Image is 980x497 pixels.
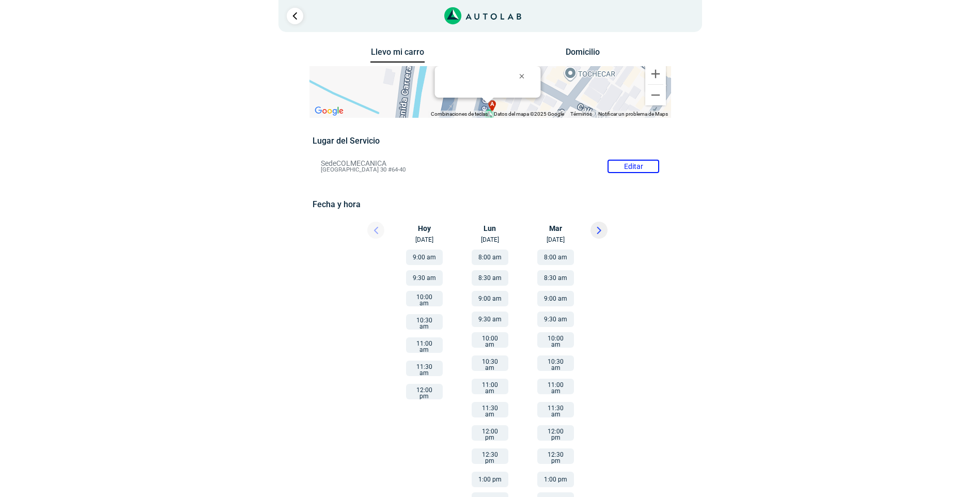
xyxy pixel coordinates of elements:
[494,111,564,117] span: Datos del mapa ©2025 Google
[472,472,508,487] button: 1:00 pm
[511,64,536,88] button: Cerrar
[406,291,443,306] button: 10:00 am
[598,111,668,117] a: Notificar un problema de Maps
[472,291,508,306] button: 9:00 am
[406,314,443,330] button: 10:30 am
[431,111,488,118] button: Combinaciones de teclas
[537,379,574,394] button: 11:00 am
[406,361,443,376] button: 11:30 am
[312,104,346,118] a: Abre esta zona en Google Maps (se abre en una nueva ventana)
[370,47,425,63] button: Llevo mi carro
[472,402,508,417] button: 11:30 am
[537,332,574,348] button: 10:00 am
[441,91,486,99] b: COLMECANICA
[406,250,443,265] button: 9:00 am
[444,10,521,20] a: Link al sitio de autolab
[406,337,443,353] button: 11:00 am
[537,291,574,306] button: 9:00 am
[287,8,303,24] a: Ir al paso anterior
[472,355,508,371] button: 10:30 am
[537,448,574,464] button: 12:30 pm
[537,312,574,327] button: 9:30 am
[312,104,346,118] img: Google
[555,47,610,62] button: Domicilio
[313,136,667,146] h5: Lugar del Servicio
[537,355,574,371] button: 10:30 am
[406,270,443,286] button: 9:30 am
[472,332,508,348] button: 10:00 am
[537,425,574,441] button: 12:00 pm
[537,270,574,286] button: 8:30 am
[313,199,667,209] h5: Fecha y hora
[645,64,666,84] button: Ampliar
[472,448,508,464] button: 12:30 pm
[472,379,508,394] button: 11:00 am
[472,425,508,441] button: 12:00 pm
[490,100,494,109] span: a
[570,111,592,117] a: Términos (se abre en una nueva pestaña)
[645,85,666,105] button: Reducir
[472,250,508,265] button: 8:00 am
[537,402,574,417] button: 11:30 am
[441,91,534,106] div: [GEOGRAPHIC_DATA] 30 #64-40
[537,472,574,487] button: 1:00 pm
[537,250,574,265] button: 8:00 am
[472,312,508,327] button: 9:30 am
[472,270,508,286] button: 8:30 am
[406,384,443,399] button: 12:00 pm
